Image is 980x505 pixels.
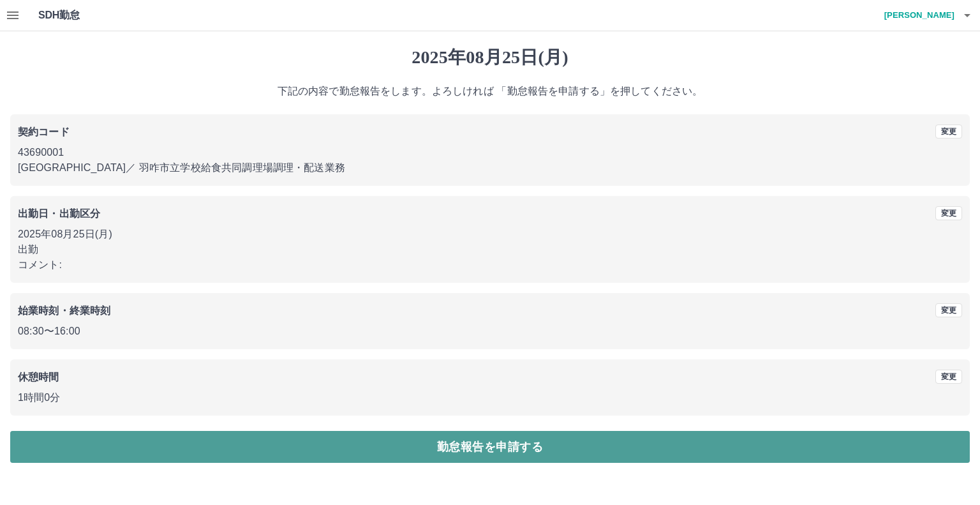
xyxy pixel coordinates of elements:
[18,160,962,176] p: [GEOGRAPHIC_DATA] ／ 羽咋市立学校給食共同調理場調理・配送業務
[18,227,962,242] p: 2025年08月25日(月)
[935,303,962,317] button: 変更
[18,390,962,405] p: 1時間0分
[18,324,962,339] p: 08:30 〜 16:00
[935,124,962,139] button: 変更
[10,84,970,99] p: 下記の内容で勤怠報告をします。よろしければ 「勤怠報告を申請する」を押してください。
[935,206,962,220] button: 変更
[18,208,100,219] b: 出勤日・出勤区分
[18,257,962,273] p: コメント:
[18,126,70,137] b: 契約コード
[18,242,962,257] p: 出勤
[10,431,970,463] button: 勤怠報告を申請する
[10,47,970,68] h1: 2025年08月25日(月)
[18,145,962,160] p: 43690001
[18,372,59,382] b: 休憩時間
[935,370,962,384] button: 変更
[18,305,110,316] b: 始業時刻・終業時刻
